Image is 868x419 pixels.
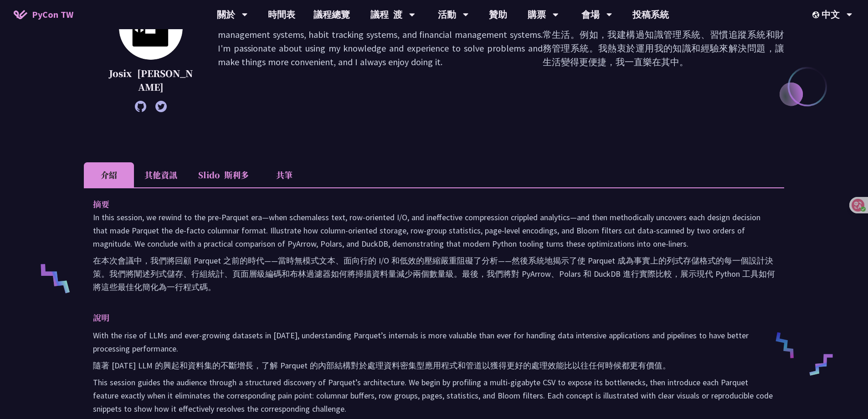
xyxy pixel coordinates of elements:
li: 其他資訊 [134,162,188,187]
font: 在本次會議中，我們將回顧 Parquet 之前的時代——當時無模式文本、面向行的 I/O 和低效的壓縮嚴重阻礙了分析——然後系統地揭示了使 Parquet 成為事實上的列式存儲格式的每一個設計決... [93,255,775,292]
font: 隨著 [DATE] LLM 的興起和資料集的不斷增長，了解 Parquet 的內部結構對於處理資料密集型應用程式和管道以獲得更好的處理效能比以往任何時候都更有價值。 [93,360,671,371]
p: 摘要 [93,197,757,211]
font: 斯利多 [224,169,249,181]
p: Josix [107,67,195,94]
font: 大家好，我是 [PERSON_NAME]。我喜歡開發工具和學習新事物。除了編程，我還喜歡透過各種駭客技術來改善我的日常生活。例如，我建構過知識管理系統、習慣追蹤系統和財務管理系統。我熱衷於運用我... [543,1,784,67]
a: PyCon TW [5,3,82,26]
p: 說明 [93,311,757,324]
font: 渡 [393,9,402,20]
p: Hi, I'm Josix. I love building tools and learning new things. In addition to coding, I enjoy hack... [218,0,784,108]
p: In this session, we rewind to the pre‑Parquet era—when schemaless text, row‑oriented I/O, and ine... [93,211,775,297]
img: Locale Icon [812,11,822,18]
li: 介紹 [84,162,134,187]
li: 共筆 [259,162,309,187]
li: Slido [188,162,259,187]
img: Home icon of PyCon TW 2025 [14,10,27,19]
font: [PERSON_NAME] [137,67,193,93]
span: PyCon TW [32,8,73,21]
